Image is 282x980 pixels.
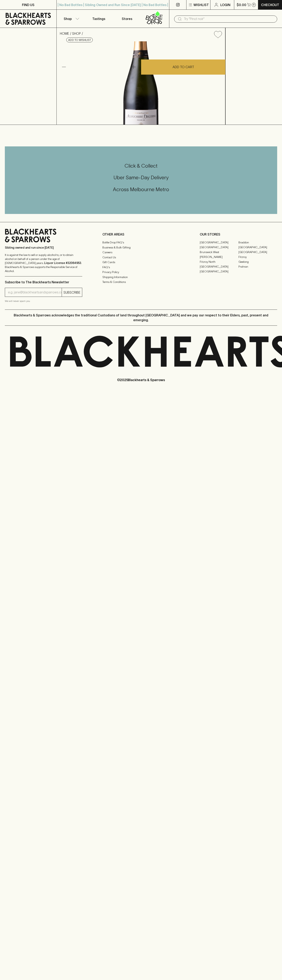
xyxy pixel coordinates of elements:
a: [GEOGRAPHIC_DATA] [200,245,238,250]
p: Blackhearts & Sparrows acknowledges the traditional Custodians of land throughout [GEOGRAPHIC_DAT... [8,313,274,322]
a: Braddon [238,240,277,245]
p: Sibling owned and run since [DATE] [5,246,82,250]
a: Prahran [238,264,277,269]
p: Login [220,2,230,7]
h5: Click & Collect [5,163,277,169]
p: SUBSCRIBE [63,290,80,295]
a: SHOP [72,32,81,35]
p: FIND US [22,2,34,7]
a: Gift Cards [102,260,180,265]
a: Tastings [85,10,113,28]
a: Shipping Information [102,275,180,279]
p: Tastings [92,16,105,21]
a: Fitzroy [238,254,277,259]
p: Stores [122,16,132,21]
a: Stores [113,10,141,28]
button: ADD TO CART [141,59,225,75]
button: Shop [57,10,85,28]
p: Checkout [261,2,279,7]
p: OTHER AREAS [102,232,180,237]
a: Terms & Conditions [102,280,180,285]
a: Privacy Policy [102,270,180,275]
button: Add to wishlist [66,38,93,42]
a: [GEOGRAPHIC_DATA] [238,245,277,250]
p: Wishlist [194,2,209,7]
p: We will never spam you [5,299,82,303]
a: Bottle Drop FAQ's [102,240,180,245]
h5: Uber Same-Day Delivery [5,174,277,181]
p: 0 [253,4,255,6]
a: Fitzroy North [200,259,238,264]
a: Geelong [238,259,277,264]
div: Call to action block [5,146,277,214]
p: Subscribe to The Blackhearts Newsletter [5,280,82,285]
p: It is against the law to sell or supply alcohol to, or to obtain alcohol on behalf of a person un... [5,253,82,273]
img: 40619.png [57,41,225,125]
a: Brunswick West [200,250,238,254]
a: [GEOGRAPHIC_DATA] [200,264,238,269]
a: [GEOGRAPHIC_DATA] [200,269,238,274]
button: SUBSCRIBE [62,288,82,297]
input: Try "Pinot noir" [184,16,274,22]
input: e.g. jane@blackheartsandsparrows.com.au [8,289,62,296]
a: FAQ's [102,265,180,270]
p: Shop [64,16,72,21]
p: $0.00 [237,2,246,7]
a: HOME [60,32,69,35]
button: Add to wishlist [212,29,224,40]
a: [PERSON_NAME] [200,254,238,259]
a: Careers [102,250,180,255]
a: [GEOGRAPHIC_DATA] [200,240,238,245]
p: ADD TO CART [173,65,194,69]
p: OUR STORES [200,232,277,237]
a: Business & Bulk Gifting [102,245,180,250]
h5: Across Melbourne Metro [5,186,277,193]
a: [GEOGRAPHIC_DATA] [238,250,277,254]
a: Contact Us [102,255,180,260]
strong: Liquor License #32064953 [44,261,81,265]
